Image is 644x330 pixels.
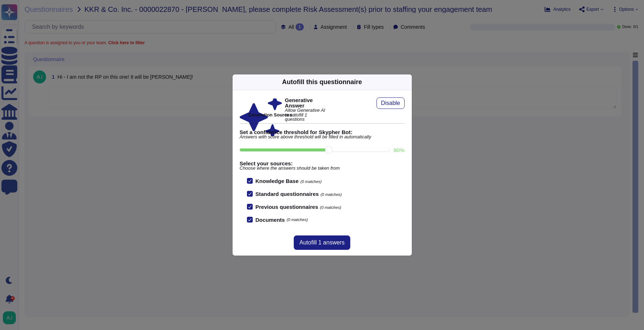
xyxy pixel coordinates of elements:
b: Documents [256,217,285,223]
span: Answers with score above threshold will be filled in automatically [240,135,405,139]
span: (0 matches) [301,179,322,184]
span: Choose where the answers should be taken from [240,166,405,171]
button: Disable [377,97,404,109]
div: Autofill this questionnaire [282,77,362,87]
span: (0 matches) [287,218,308,222]
label: 80 % [393,147,404,153]
b: Standard questionnaires [256,191,319,197]
b: Previous questionnaires [256,204,318,210]
b: Knowledge Base [256,178,299,184]
b: Select your sources: [240,161,405,166]
span: Allow Generative AI to autofill 1 questions [285,108,327,122]
b: Generative Answer [285,97,327,108]
span: Autofill 1 answers [300,240,344,246]
b: Set a confidence threshold for Skypher Bot: [240,129,405,135]
button: Autofill 1 answers [294,235,350,250]
span: Disable [381,100,400,106]
span: (0 matches) [320,192,342,197]
span: (0 matches) [320,205,341,210]
b: Generation Sources : [248,112,295,118]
